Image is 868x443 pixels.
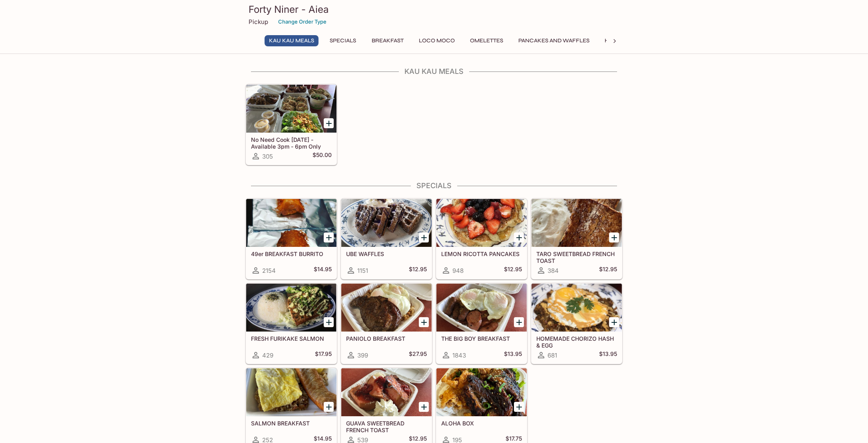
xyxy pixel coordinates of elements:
h5: $27.95 [409,350,427,360]
button: Add GUAVA SWEETBREAD FRENCH TOAST [419,402,429,412]
h5: $13.95 [599,350,617,360]
button: Change Order Type [275,16,330,28]
div: 49er BREAKFAST BURRITO [246,199,336,247]
button: Add SALMON BREAKFAST [324,402,334,412]
h5: $12.95 [599,266,617,275]
div: ALOHA BOX [436,368,527,416]
button: Omelettes [466,35,508,46]
h5: PANIOLO BREAKFAST [346,335,427,342]
button: Add ALOHA BOX [514,402,524,412]
button: Add TARO SWEETBREAD FRENCH TOAST [609,232,619,242]
a: FRESH FURIKAKE SALMON429$17.95 [246,283,337,364]
button: Add HOMEMADE CHORIZO HASH & EGG [609,317,619,327]
span: 384 [547,267,559,274]
h5: SALMON BREAKFAST [251,420,332,427]
div: FRESH FURIKAKE SALMON [246,284,336,332]
span: 1151 [357,267,368,274]
a: TARO SWEETBREAD FRENCH TOAST384$12.95 [531,199,622,279]
h5: No Need Cook [DATE] - Available 3pm - 6pm Only [251,136,332,149]
h3: Forty Niner - Aiea [249,3,619,16]
h5: $50.00 [313,151,332,161]
h5: THE BIG BOY BREAKFAST [441,335,522,342]
h5: TARO SWEETBREAD FRENCH TOAST [536,250,617,264]
h5: $12.95 [409,266,427,275]
button: Pancakes and Waffles [514,35,594,46]
button: Add PANIOLO BREAKFAST [419,317,429,327]
h5: ALOHA BOX [441,420,522,427]
button: Loco Moco [414,35,459,46]
h5: UBE WAFFLES [346,250,427,257]
div: UBE WAFFLES [341,199,432,247]
a: HOMEMADE CHORIZO HASH & EGG681$13.95 [531,283,622,364]
h5: LEMON RICOTTA PANCAKES [441,250,522,257]
h5: GUAVA SWEETBREAD FRENCH TOAST [346,420,427,433]
div: GUAVA SWEETBREAD FRENCH TOAST [341,368,432,416]
button: Breakfast [367,35,408,46]
span: 429 [262,352,273,359]
button: Add No Need Cook Today - Available 3pm - 6pm Only [324,118,334,128]
span: 2154 [262,267,276,274]
span: 1843 [452,352,466,359]
button: Add 49er BREAKFAST BURRITO [324,232,334,242]
div: SALMON BREAKFAST [246,368,336,416]
button: Add FRESH FURIKAKE SALMON [324,317,334,327]
div: THE BIG BOY BREAKFAST [436,284,527,332]
h5: $12.95 [504,266,522,275]
a: PANIOLO BREAKFAST399$27.95 [341,283,432,364]
a: THE BIG BOY BREAKFAST1843$13.95 [436,283,527,364]
div: TARO SWEETBREAD FRENCH TOAST [532,199,622,247]
a: LEMON RICOTTA PANCAKES948$12.95 [436,199,527,279]
div: HOMEMADE CHORIZO HASH & EGG [532,284,622,332]
a: UBE WAFFLES1151$12.95 [341,199,432,279]
h5: 49er BREAKFAST BURRITO [251,250,332,257]
div: PANIOLO BREAKFAST [341,284,432,332]
button: Add UBE WAFFLES [419,232,429,242]
button: Add LEMON RICOTTA PANCAKES [514,232,524,242]
span: 948 [452,267,464,274]
h4: Specials [245,181,623,190]
span: 681 [547,352,557,359]
div: LEMON RICOTTA PANCAKES [436,199,527,247]
span: 305 [262,153,273,160]
button: Add THE BIG BOY BREAKFAST [514,317,524,327]
h5: HOMEMADE CHORIZO HASH & EGG [536,335,617,348]
div: No Need Cook Today - Available 3pm - 6pm Only [246,85,336,133]
button: Specials [325,35,361,46]
h5: $13.95 [504,350,522,360]
h5: $17.95 [315,350,332,360]
p: Pickup [249,18,268,26]
h4: Kau Kau Meals [245,67,623,76]
button: Kau Kau Meals [265,35,319,46]
h5: $14.95 [314,266,332,275]
button: Hawaiian Style French Toast [600,35,699,46]
h5: FRESH FURIKAKE SALMON [251,335,332,342]
span: 399 [357,352,368,359]
a: 49er BREAKFAST BURRITO2154$14.95 [246,199,337,279]
a: No Need Cook [DATE] - Available 3pm - 6pm Only305$50.00 [246,84,337,165]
